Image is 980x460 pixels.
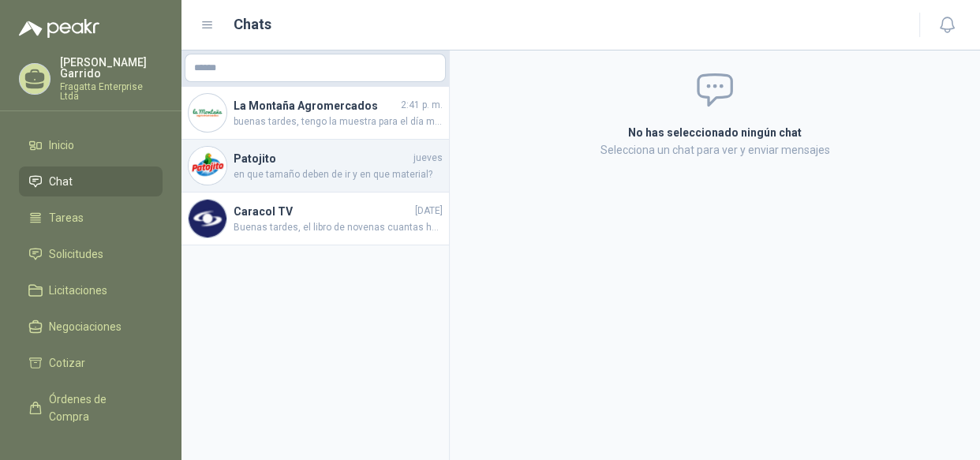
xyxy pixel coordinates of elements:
a: Tareas [19,203,163,233]
h4: Patojito [234,150,410,167]
span: Cotizar [49,354,85,372]
span: Buenas tardes, el libro de novenas cuantas hojas tiene?, material y a cuantas tintas la impresión... [234,220,443,235]
p: Fragatta Enterprise Ltda [60,82,163,101]
span: Negociaciones [49,318,122,335]
span: Órdenes de Compra [49,391,148,425]
a: Solicitudes [19,239,163,269]
span: Inicio [49,137,74,154]
p: [PERSON_NAME] Garrido [60,57,163,79]
img: Company Logo [189,200,226,237]
h4: La Montaña Agromercados [234,97,398,114]
img: Company Logo [189,94,226,132]
a: Company LogoPatojitojuevesen que tamaño deben de ir y en que material? [181,140,449,193]
a: Licitaciones [19,275,163,305]
span: Tareas [49,209,84,226]
a: Inicio [19,130,163,160]
span: en que tamaño deben de ir y en que material? [234,167,443,182]
span: [DATE] [415,204,443,219]
span: Licitaciones [49,282,107,299]
a: Company LogoCaracol TV[DATE]Buenas tardes, el libro de novenas cuantas hojas tiene?, material y a... [181,193,449,245]
span: jueves [413,151,443,166]
a: Órdenes de Compra [19,384,163,432]
span: Chat [49,173,73,190]
h1: Chats [234,13,271,36]
h2: No has seleccionado ningún chat [469,124,961,141]
span: buenas tardes, tengo la muestra para el día martes, te parece bien? [234,114,443,129]
img: Company Logo [189,147,226,185]
a: Company LogoLa Montaña Agromercados2:41 p. m.buenas tardes, tengo la muestra para el día martes, ... [181,87,449,140]
a: Chat [19,166,163,196]
h4: Caracol TV [234,203,412,220]
p: Selecciona un chat para ver y enviar mensajes [469,141,961,159]
img: Logo peakr [19,19,99,38]
a: Negociaciones [19,312,163,342]
a: Cotizar [19,348,163,378]
span: Solicitudes [49,245,103,263]
span: 2:41 p. m. [401,98,443,113]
